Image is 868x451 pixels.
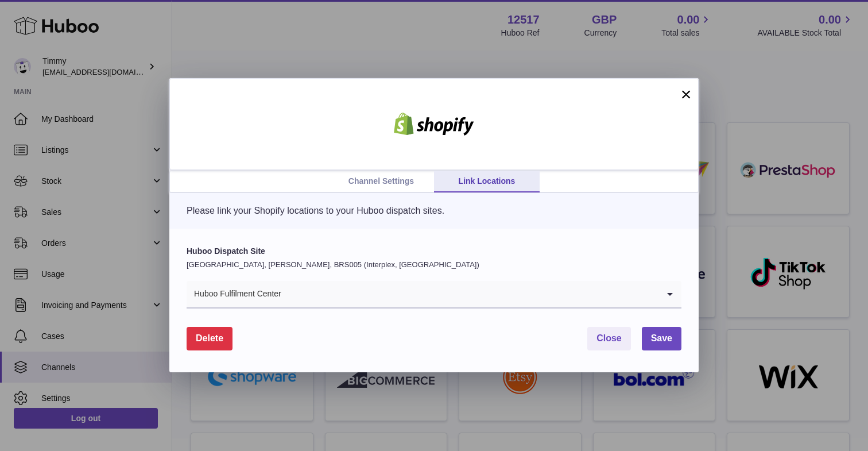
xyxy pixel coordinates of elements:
[187,246,681,257] label: Huboo Dispatch Site
[642,327,681,350] button: Save
[187,281,681,309] div: Search for option
[328,171,434,192] a: Channel Settings
[187,281,282,307] span: Huboo Fulfilment Center
[596,333,622,343] span: Close
[679,87,693,101] button: ×
[187,327,232,350] button: Delete
[587,327,631,350] button: Close
[651,333,672,343] span: Save
[385,113,483,136] img: shopify
[187,260,681,270] p: [GEOGRAPHIC_DATA], [PERSON_NAME], BRS005 (Interplex, [GEOGRAPHIC_DATA])
[196,333,223,343] span: Delete
[187,205,681,217] p: Please link your Shopify locations to your Huboo dispatch sites.
[282,281,658,307] input: Search for option
[434,171,540,192] a: Link Locations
